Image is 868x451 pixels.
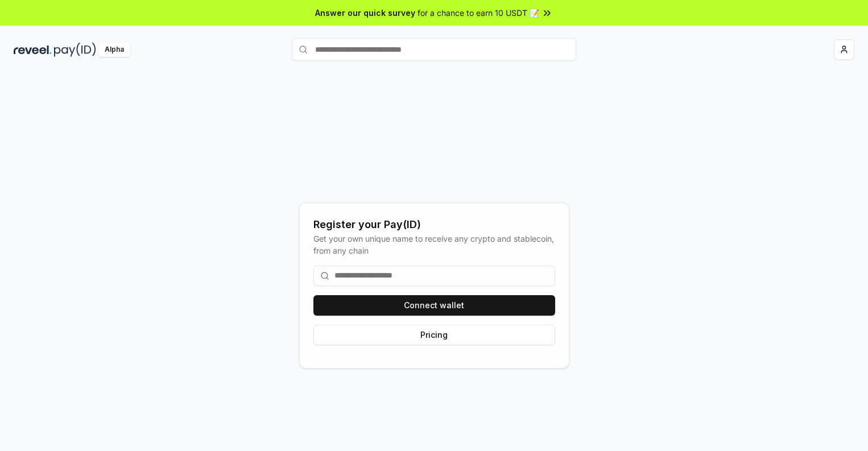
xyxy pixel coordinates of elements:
span: Answer our quick survey [315,7,415,19]
img: reveel_dark [14,43,52,57]
div: Alpha [98,43,130,57]
div: Register your Pay(ID) [313,217,555,233]
button: Connect wallet [313,295,555,316]
img: pay_id [54,43,96,57]
div: Get your own unique name to receive any crypto and stablecoin, from any chain [313,233,555,256]
button: Pricing [313,325,555,345]
span: for a chance to earn 10 USDT 📝 [418,7,539,19]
